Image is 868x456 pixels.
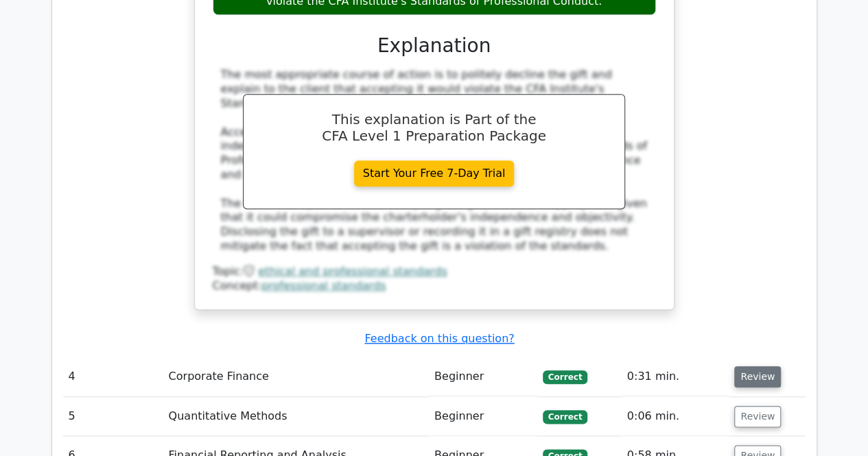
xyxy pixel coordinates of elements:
[364,332,514,345] a: Feedback on this question?
[63,397,163,436] td: 5
[734,366,781,387] button: Review
[622,357,729,396] td: 0:31 min.
[734,406,781,427] button: Review
[163,357,429,396] td: Corporate Finance
[429,357,537,396] td: Beginner
[163,397,429,436] td: Quantitative Methods
[622,397,729,436] td: 0:06 min.
[221,68,648,253] div: The most appropriate course of action is to politely decline the gift and explain to the client t...
[429,397,537,436] td: Beginner
[261,279,386,292] a: professional standards
[543,370,587,384] span: Correct
[354,160,515,187] a: Start Your Free 7-Day Trial
[63,357,163,396] td: 4
[221,34,648,58] h3: Explanation
[543,410,587,424] span: Correct
[213,279,656,293] div: Concept:
[213,265,656,279] div: Topic:
[258,265,447,278] a: ethical and professional standards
